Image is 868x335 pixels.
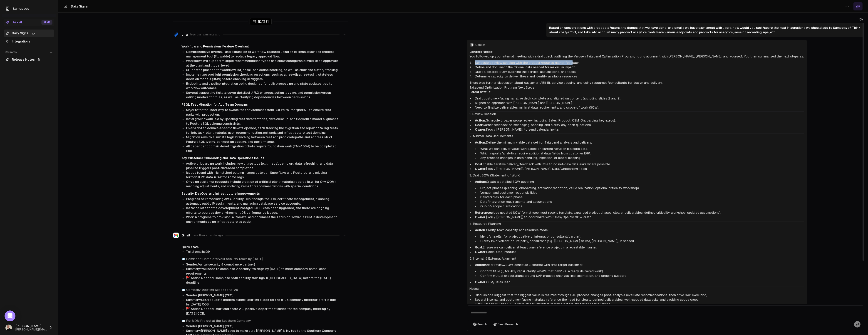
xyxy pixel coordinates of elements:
[186,288,238,292] a: Company Meeting Slides for 8-26
[186,206,329,214] span: Instance size for the development PostgreSQL DB has been upgraded, and there are ongoing efforts ...
[473,302,804,306] li: Timely feedback and buy-in from all stakeholders required before customer-facing launch.
[181,191,340,196] h4: Security, DevOps, and Infrastructure Improvements
[473,118,804,123] li: Schedule broader group review (including Sales, Product, CSM, Onboarding, key execs).
[470,85,804,90] h2: Tailspend Optimization Program Next Steps
[173,233,179,238] img: Gmail
[475,263,486,267] strong: Action:
[470,134,804,138] h3: 2. Minimal Data Requirements
[491,321,520,328] button: Deep Research
[471,321,489,328] button: Search
[473,101,804,105] li: Aligned on approach with [PERSON_NAME] and [PERSON_NAME].
[473,263,804,278] li: After review/SOW, schedule kickoff(s) with first target customer.
[473,140,804,160] li: Define the minimum viable data set for Tailspend analysis and delivery.
[181,245,340,249] div: Quick stats:
[479,190,804,195] li: Verusen and customer responsibilities
[473,123,804,127] li: Gather feedback on messaging, scoping, and clarify any open questions.
[15,324,47,328] span: [PERSON_NAME]
[15,328,47,331] span: [PERSON_NAME][EMAIL_ADDRESS][PERSON_NAME][DOMAIN_NAME]
[475,167,486,171] strong: Owner:
[181,102,340,107] h4: PSQL Test Migration for App Team Domains
[470,50,494,54] strong: Context Recap:
[473,215,804,219] li: [You / [PERSON_NAME]] to coordinate with Sales/Ops for SOW draft
[186,197,329,205] span: Progress on remediating AWS Security Hub findings for RDS, certificate management, disabling auto...
[186,117,338,125] span: Initial groundwork laid by updating test data factories, data cleanup, and Sequelize model alignm...
[470,173,804,178] h3: 3. Draft SOW (Statement of Work)
[479,273,804,278] li: Confirm mutual expectations around SAP process changes, implementation, and ongoing support.
[473,179,804,208] li: Create a detailed SOW covering:
[479,186,804,190] li: Project phases (planning, onboarding, activation/adoption, value realization, optional criticalit...
[186,59,339,67] span: Workflows will support multiple recommendation types and allow configurable multi-step approvals ...
[186,68,338,72] span: UI updates planned for workflow list, detail, and action handling, as well as audit and history t...
[190,33,220,36] span: less than a minute ago
[186,262,340,267] li: Sender: Vanta (security & compliance partner)
[181,233,190,238] span: Gmail
[475,228,486,232] strong: Action:
[186,91,331,99] span: Several supporting tickets cover detailed UI/UX changes, action logging, and permission/group edi...
[473,297,804,302] li: Several internal and customer-facing materials reference the need for clearly defined deliverable...
[181,32,188,37] span: Jira
[476,43,804,47] span: Copilot
[475,246,483,249] strong: Goal:
[479,199,804,204] li: Data/integration requirements and assumptions
[4,56,54,63] a: Release Notes
[186,215,337,223] span: Work in progress to provision, automate, and document the setup of Flowable BPM in development en...
[186,324,340,328] li: Sender: [PERSON_NAME] (CEO)
[473,210,804,215] li: Use updated SOW format (see most recent template; expanded project phases, clearer deliverables, ...
[475,119,486,122] strong: Action:
[186,126,338,134] span: Over a dozen domain-specific tickets opened, each tracking the migration and repair of failing te...
[41,20,52,25] div: ⌘ +K
[5,20,24,25] div: Ask AI...
[475,280,486,284] strong: Owner:
[470,221,804,226] h3: 4. Resource Planning
[549,25,862,35] p: Based on conversations with prospects/users, the demos that we have done, and emails we have exch...
[173,32,179,37] img: Jira
[4,49,54,56] div: Streams
[186,307,190,311] span: flag
[473,96,804,101] li: Draft customer-facing narrative deck complete and aligned on content (excluding slides 2 and 9).
[473,293,804,297] li: Discussions suggest that the biggest value is realized through SAP process changes post-analysis ...
[470,286,804,291] h3: Notes
[475,250,486,254] strong: Owner:
[470,50,804,59] p: You followed up your internal meeting with a draft deck outlining the Verusen Tailspend Optimizat...
[5,325,12,331] img: _image
[479,195,804,199] li: Deliverables for each phase
[186,73,333,81] span: Implementing preflight permission checking on actions (such as agree/disagree) using stateless de...
[473,166,804,171] li: [You / [PERSON_NAME]], [PERSON_NAME], Data/Onboarding Team
[181,257,185,261] span: envelope
[186,319,251,323] a: Re: MDM Project at the Southern Company
[4,322,54,333] button: [PERSON_NAME][PERSON_NAME][EMAIL_ADDRESS][PERSON_NAME][DOMAIN_NAME]
[186,171,327,179] span: Issues found with mismatched column names between Snowflake and Postgres, and missing historical ...
[193,233,223,237] span: less than a minute ago
[475,123,483,127] strong: Goal:
[71,4,88,9] h1: Daily Signal
[181,156,340,160] h4: Key Customer Onboarding and Data Operations Issues
[479,204,804,208] li: Out-of-scope clarifications
[186,276,340,285] li: Action Needed: Complete both security trainings in [GEOGRAPHIC_DATA] before the [DATE] deadline.
[186,249,340,254] li: Total emails: 29
[181,319,185,323] span: envelope
[479,239,804,243] li: Clarify involvement of 3rd party/consultant (e.g., [PERSON_NAME] or IMA/[PERSON_NAME]), if needed.
[4,30,54,37] a: Daily Signal
[181,44,340,49] h4: Workflow and Permissions Feature Overhaul
[186,307,340,316] li: Action Needed: Draft and share 2-3 positive department slides for the company meeting by [DATE] COB.
[473,65,804,69] li: Define and document the minimal data needed for maximum impact
[186,82,332,90] span: Endpoints and pipeline integration being designed for bulk processing and state updates tied to w...
[475,211,494,214] strong: References:
[475,215,486,219] strong: Owner:
[186,108,333,116] span: Major refactor under way to switch test environment from SQLite to PostgreSQL to ensure test-pari...
[186,267,340,276] li: Summary: You need to complete 2 security trainings by [DATE] to meet company compliance requireme...
[186,293,340,298] li: Sender: [PERSON_NAME] (CEO)
[473,74,804,79] li: Determine capacity to deliver these and identify available resources
[473,69,804,74] li: Draft a detailed SOW outlining the service, assumptions, and tasks
[186,257,263,261] a: Reminder: Complete your security tasks by [DATE]
[470,112,804,116] h3: 1. Review Session
[181,288,185,292] span: envelope
[186,276,190,280] span: flag
[470,90,491,94] strong: Latest Status:
[186,135,332,144] span: Migration aims to eliminate logic branching between test and prod codepaths and address strict Po...
[473,60,804,65] li: Schedule a review session with the broader group to gather feedback
[475,180,486,184] strong: Action:
[475,162,483,166] strong: Goal:
[470,80,804,85] p: There was further discussion about customer (ABI) fit, service scoping, and using resources/consu...
[186,298,340,307] li: Summary: CEO requests leaders submit uplifting slides for the 8-26 company meeting; draft is due ...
